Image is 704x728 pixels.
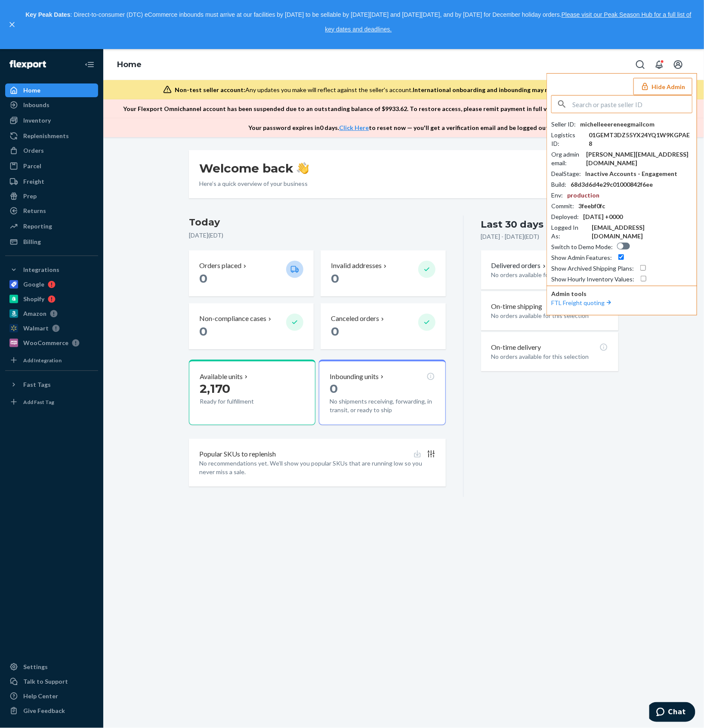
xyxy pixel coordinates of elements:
[5,278,98,291] a: Google
[551,290,692,298] p: Admin tools
[481,232,540,241] p: [DATE] - [DATE] ( EDT )
[321,250,445,296] button: Invalid addresses 0
[23,116,51,125] div: Inventory
[551,213,579,221] div: Deployed :
[651,56,668,73] button: Open notifications
[199,179,309,188] p: Here’s a quick overview of your business
[249,123,550,132] p: Your password expires in 0 days . to reset now — you'll get a verification email and be logged out.
[491,312,608,320] p: No orders available for this selection
[23,265,59,274] div: Integrations
[330,397,435,414] p: No shipments receiving, forwarding, in transit, or ready to ship
[23,663,48,671] div: Settings
[175,86,246,93] span: Non-test seller account:
[5,704,98,718] button: Give Feedback
[23,309,46,318] div: Amazon
[5,263,98,277] button: Integrations
[551,180,566,189] div: Build :
[491,352,608,361] p: No orders available for this selection
[23,132,69,140] div: Replenishments
[5,307,98,321] a: Amazon
[199,459,435,476] p: No recommendations yet. We’ll show you popular SKUs that are running low so you never miss a sale.
[551,150,582,167] div: Org admin email :
[5,189,98,203] a: Prep
[23,238,41,246] div: Billing
[23,339,68,347] div: WooCommerce
[23,86,40,95] div: Home
[567,191,599,200] div: production
[481,218,544,231] div: Last 30 days
[632,56,649,73] button: Open Search Box
[585,170,677,178] div: Inactive Accounts - Engagement
[589,131,692,148] div: 01GEMT3DZ55YX24YQ1W9KGPAE8
[583,213,623,221] div: [DATE] +0000
[491,302,543,312] p: On-time shipping
[5,675,98,688] button: Talk to Support
[5,321,98,335] a: Walmart
[5,689,98,703] a: Help Center
[551,223,587,241] div: Logged In As :
[413,86,636,93] span: International onboarding and inbounding may not work during impersonation.
[5,159,98,173] a: Parcel
[23,280,44,289] div: Google
[340,124,369,131] a: Click Here
[321,303,445,349] button: Canceled orders 0
[551,120,576,129] div: Seller ID :
[330,381,338,396] span: 0
[319,360,445,425] button: Inbounding units0No shipments receiving, forwarding, in transit, or ready to ship
[551,170,581,178] div: DealStage :
[200,381,230,396] span: 2,170
[200,372,243,382] p: Available units
[189,360,315,425] button: Available units2,170Ready for fulfillment
[330,372,379,382] p: Inbounding units
[551,253,612,262] div: Show Admin Features :
[23,324,49,333] div: Walmart
[5,175,98,188] a: Freight
[23,295,44,303] div: Shopify
[5,660,98,674] a: Settings
[23,357,62,364] div: Add Integration
[670,56,687,73] button: Open account menu
[23,677,68,686] div: Talk to Support
[199,160,309,176] h1: Welcome back
[551,191,563,200] div: Env :
[23,177,44,186] div: Freight
[199,324,207,339] span: 0
[175,86,636,94] div: Any updates you make will reflect against the seller's account.
[23,207,46,215] div: Returns
[5,144,98,157] a: Orders
[23,398,54,406] div: Add Fast Tag
[25,11,70,18] strong: Key Peak Dates
[23,222,52,231] div: Reporting
[572,96,692,113] input: Search or paste seller ID
[5,219,98,233] a: Reporting
[5,353,98,367] a: Add Integration
[649,702,695,724] iframe: Opens a widget where you can chat to one of our agents
[5,98,98,112] a: Inbounds
[491,271,608,279] p: No orders available for this selection
[23,706,65,715] div: Give Feedback
[551,264,634,273] div: Show Archived Shipping Plans :
[5,292,98,306] a: Shopify
[5,235,98,249] a: Billing
[9,60,46,69] img: Flexport logo
[491,261,548,271] button: Delivered orders
[578,202,605,210] div: 3feebf0fc
[199,271,207,286] span: 0
[189,216,446,229] h3: Today
[331,314,379,324] p: Canceled orders
[23,162,41,170] div: Parcel
[331,261,382,271] p: Invalid addresses
[199,261,241,271] p: Orders placed
[5,378,98,392] button: Fast Tags
[551,243,613,251] div: Switch to Demo Mode :
[580,120,655,129] div: michelleeereneegmailcom
[491,342,541,352] p: On-time delivery
[331,271,339,286] span: 0
[325,11,692,33] a: Please visit our Peak Season Hub for a full list of key dates and deadlines.
[23,192,37,201] div: Prep
[5,114,98,127] a: Inventory
[551,202,574,210] div: Commit :
[189,303,314,349] button: Non-compliance cases 0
